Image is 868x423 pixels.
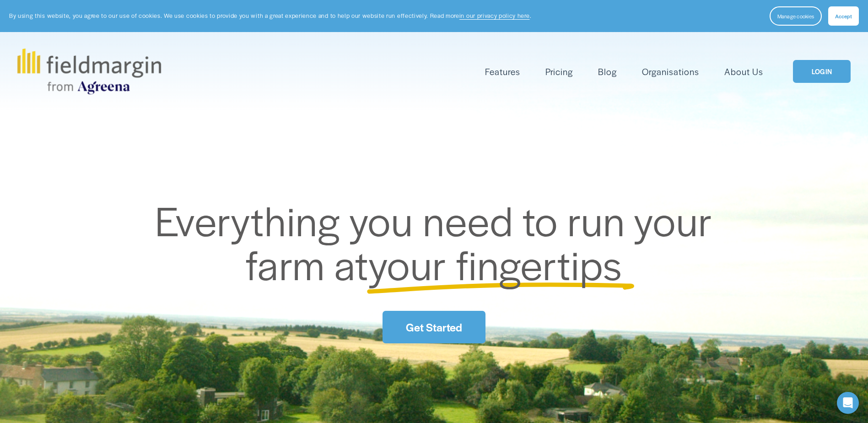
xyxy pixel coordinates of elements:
span: Accept [835,12,852,20]
a: Blog [598,64,617,79]
a: Pricing [545,64,573,79]
span: Features [485,65,520,78]
a: folder dropdown [485,64,520,79]
button: Accept [828,6,859,26]
button: Manage cookies [770,6,822,26]
a: LOGIN [793,60,851,83]
a: in our privacy policy here [459,11,530,20]
span: Manage cookies [777,12,814,20]
a: Organisations [642,64,699,79]
span: your fingertips [368,235,622,292]
img: fieldmargin.com [17,49,161,94]
p: By using this website, you agree to our use of cookies. We use cookies to provide you with a grea... [9,11,531,20]
div: Open Intercom Messenger [837,392,859,414]
span: Everything you need to run your farm at [155,191,722,292]
a: Get Started [383,311,485,343]
a: About Us [724,64,763,79]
